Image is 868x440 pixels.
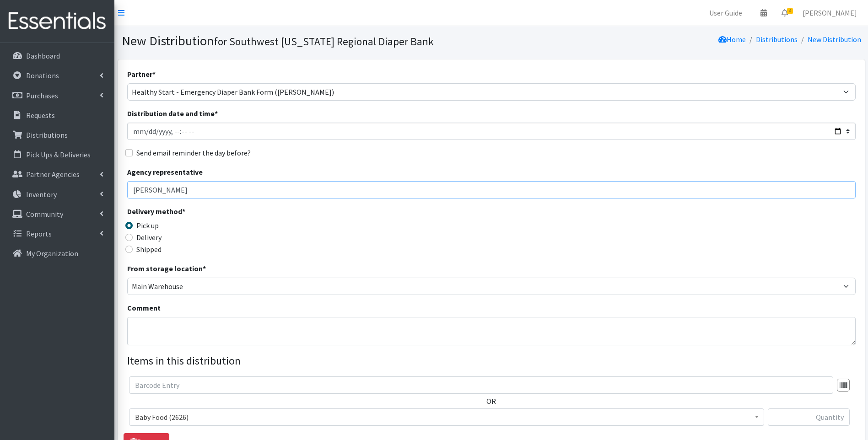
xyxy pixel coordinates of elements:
a: My Organization [4,244,111,263]
abbr: required [182,207,185,216]
label: Delivery [136,232,162,243]
a: Donations [4,66,111,85]
a: Pick Ups & Deliveries [4,145,111,164]
label: Shipped [136,244,162,255]
a: Community [4,205,111,223]
p: Pick Ups & Deliveries [26,150,91,159]
p: Purchases [26,91,58,100]
a: Reports [4,225,111,243]
a: Inventory [4,185,111,204]
a: Distributions [756,35,798,44]
p: Distributions [26,130,68,140]
label: From storage location [127,263,206,274]
a: Partner Agencies [4,165,111,183]
p: Dashboard [26,51,60,60]
legend: Items in this distribution [127,353,856,369]
a: [PERSON_NAME] [795,4,864,22]
h1: New Distribution [122,33,488,49]
span: Baby Food (2626) [135,411,758,424]
p: Partner Agencies [26,170,80,179]
span: Baby Food (2626) [129,408,764,426]
legend: Delivery method [127,206,309,220]
label: OR [486,396,496,407]
p: Community [26,209,63,219]
a: Requests [4,106,111,124]
a: User Guide [702,4,749,22]
label: Pick up [136,220,159,231]
p: My Organization [26,249,78,258]
a: Distributions [4,126,111,144]
a: 3 [774,4,795,22]
a: New Distribution [808,35,861,44]
p: Inventory [26,190,57,199]
label: Distribution date and time [127,108,218,119]
a: Purchases [4,86,111,105]
abbr: required [215,109,218,118]
img: HumanEssentials [4,6,111,37]
label: Comment [127,302,161,313]
p: Requests [26,111,55,120]
a: Dashboard [4,47,111,65]
p: Reports [26,229,52,238]
p: Donations [26,71,59,80]
label: Partner [127,69,156,80]
label: Send email reminder the day before? [136,147,251,158]
abbr: required [152,70,156,79]
input: Barcode Entry [129,376,833,394]
label: Agency representative [127,166,203,177]
input: Quantity [768,408,850,426]
span: 3 [787,8,793,14]
small: for Southwest [US_STATE] Regional Diaper Bank [214,35,434,48]
a: Home [718,35,746,44]
abbr: required [203,264,206,273]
